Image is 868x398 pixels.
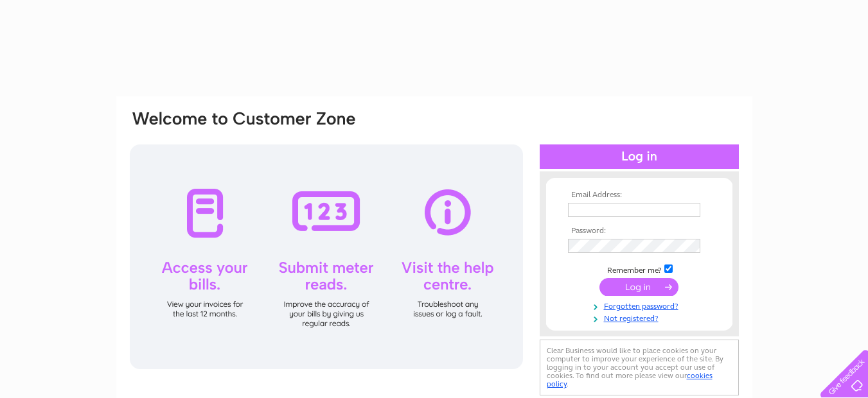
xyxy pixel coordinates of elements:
[565,263,714,275] td: Remember me?
[599,278,678,296] input: Submit
[568,299,714,311] a: Forgotten password?
[565,227,714,236] th: Password:
[568,311,714,324] a: Not registered?
[547,371,713,388] a: cookies policy
[540,340,739,395] div: Clear Business would like to place cookies on your computer to improve your experience of the sit...
[565,191,714,200] th: Email Address:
